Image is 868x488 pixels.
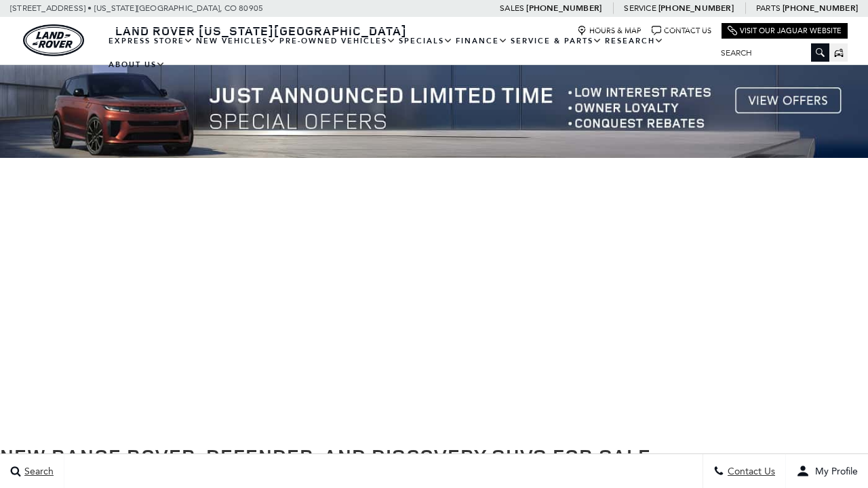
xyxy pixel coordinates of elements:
[724,466,775,477] span: Contact Us
[500,3,524,13] span: Sales
[107,29,195,53] a: EXPRESS STORE
[786,454,868,488] button: user-profile-menu
[624,3,656,13] span: Service
[107,22,415,39] a: Land Rover [US_STATE][GEOGRAPHIC_DATA]
[756,3,781,13] span: Parts
[810,466,858,477] span: My Profile
[711,45,829,61] input: Search
[115,22,407,39] span: Land Rover [US_STATE][GEOGRAPHIC_DATA]
[658,3,734,14] a: [PHONE_NUMBER]
[526,3,601,14] a: [PHONE_NUMBER]
[783,3,858,14] a: [PHONE_NUMBER]
[107,53,167,77] a: About Us
[728,26,842,36] a: Visit Our Jaguar Website
[577,26,642,36] a: Hours & Map
[604,29,665,53] a: Research
[195,29,278,53] a: New Vehicles
[397,29,454,53] a: Specials
[509,29,604,53] a: Service & Parts
[278,29,397,53] a: Pre-Owned Vehicles
[23,24,84,56] a: land-rover
[21,466,54,477] span: Search
[107,29,711,77] nav: Main Navigation
[652,26,711,36] a: Contact Us
[23,24,84,56] img: Land Rover
[454,29,509,53] a: Finance
[10,3,263,13] a: [STREET_ADDRESS] • [US_STATE][GEOGRAPHIC_DATA], CO 80905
